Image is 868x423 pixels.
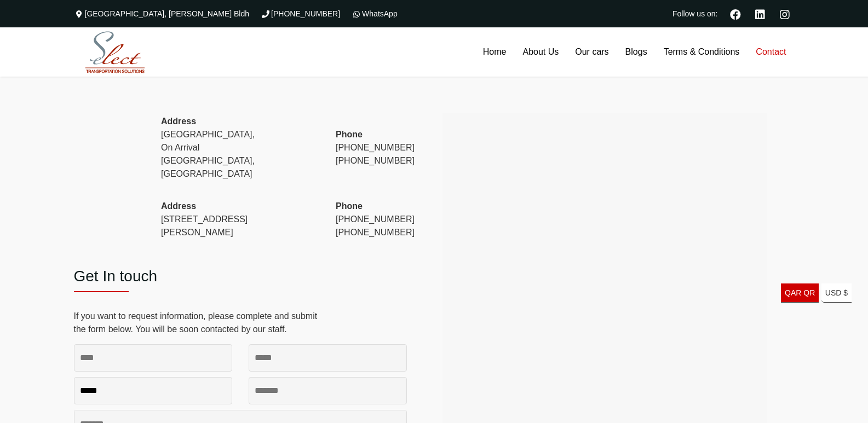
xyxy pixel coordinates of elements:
[726,8,745,20] a: Facebook
[475,27,515,77] a: Home
[656,27,748,77] a: Terms & Conditions
[336,201,363,211] strong: Phone
[161,200,232,239] p: [STREET_ADDRESS][PERSON_NAME]
[336,128,407,167] p: [PHONE_NUMBER] [PHONE_NUMBER]
[775,8,795,20] a: Instagram
[748,27,794,77] a: Contact
[617,27,656,77] a: Blogs
[74,267,407,286] h2: Get In touch
[751,8,770,20] a: Linkedin
[161,201,196,211] strong: Address
[161,117,196,126] strong: Address
[260,9,340,18] a: [PHONE_NUMBER]
[77,29,153,76] img: Select Rent a Car
[161,115,232,181] p: [GEOGRAPHIC_DATA], On Arrival [GEOGRAPHIC_DATA], [GEOGRAPHIC_DATA]
[821,283,852,303] a: USD $
[336,200,407,239] p: [PHONE_NUMBER] [PHONE_NUMBER]
[74,310,407,336] p: If you want to request information, please complete and submit the form below. You will be soon c...
[336,130,363,139] strong: Phone
[567,27,617,77] a: Our cars
[351,9,398,18] a: WhatsApp
[781,283,819,303] a: QAR QR
[514,27,567,77] a: About Us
